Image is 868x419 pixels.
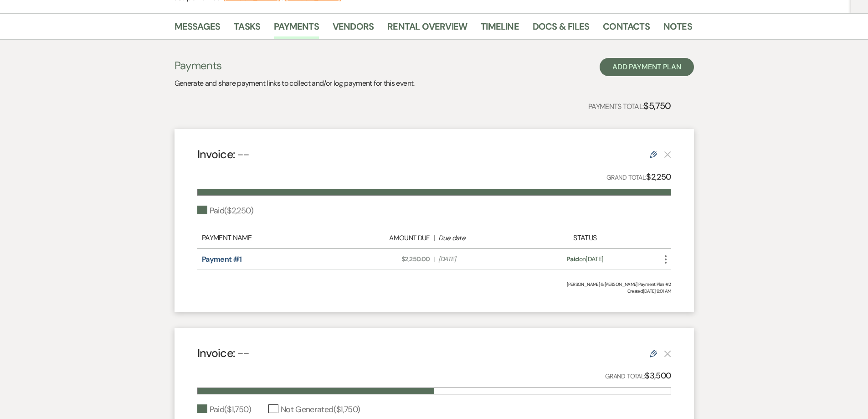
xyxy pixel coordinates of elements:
[237,346,250,361] span: --
[387,19,467,39] a: Rental Overview
[268,403,360,416] div: Not Generated ( $1,750 )
[197,281,671,288] div: [PERSON_NAME] & [PERSON_NAME] Payment Plan #2
[566,255,579,263] span: Paid
[197,205,253,217] div: Paid ( $2,250 )
[202,233,341,243] div: Payment Name
[606,171,671,184] p: Grand Total:
[605,369,671,383] p: Grand Total:
[588,98,671,113] p: Payments Total:
[346,254,430,264] span: $2,250.00
[527,233,643,243] div: Status
[197,288,671,295] span: Created: [DATE] 9:01 AM
[603,19,650,39] a: Contacts
[438,254,522,264] span: [DATE]
[664,350,671,357] button: This payment plan cannot be deleted because it contains links that have been paid through Weven’s...
[234,19,260,39] a: Tasks
[197,146,250,162] h4: Invoice:
[341,233,527,243] div: |
[481,19,519,39] a: Timeline
[433,254,434,264] span: |
[438,233,522,243] div: Due date
[646,171,671,182] strong: $2,250
[527,254,643,264] div: on [DATE]
[197,403,251,416] div: Paid ( $1,750 )
[600,58,694,76] button: Add Payment Plan
[333,19,374,39] a: Vendors
[346,233,430,243] div: Amount Due
[664,150,671,158] button: This payment plan cannot be deleted because it contains links that have been paid through Weven’s...
[197,345,250,361] h4: Invoice:
[175,58,415,73] h3: Payments
[645,370,671,381] strong: $3,500
[175,19,221,39] a: Messages
[175,78,415,89] p: Generate and share payment links to collect and/or log payment for this event.
[274,19,319,39] a: Payments
[663,19,692,39] a: Notes
[533,19,589,39] a: Docs & Files
[237,147,250,162] span: --
[202,254,242,264] a: Payment #1
[643,100,671,112] strong: $5,750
